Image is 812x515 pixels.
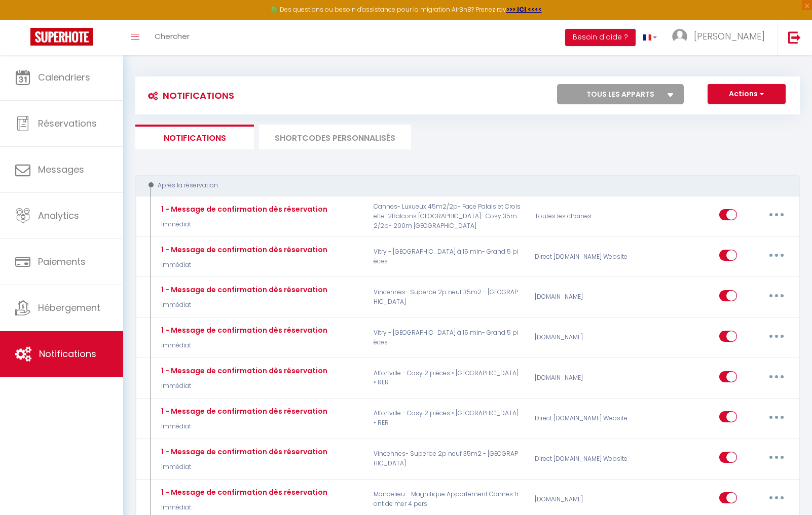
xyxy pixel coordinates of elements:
p: Immédiat [159,220,327,229]
div: 1 - Message de confirmation dès réservation [159,487,327,498]
img: logout [788,31,801,44]
p: Immédiat [159,260,327,270]
p: Vincennes- Superbe 2p neuf 35m2 - [GEOGRAPHIC_DATA] [367,444,528,473]
div: 1 - Message de confirmation dès réservation [159,325,327,336]
button: Besoin d'aide ? [565,29,636,46]
div: 1 - Message de confirmation dès réservation [159,365,327,376]
div: Direct [DOMAIN_NAME] Website [528,242,636,271]
img: Super Booking [30,28,93,46]
li: SHORTCODES PERSONNALISÉS [259,125,411,149]
div: 1 - Message de confirmation dès réservation [159,244,327,255]
div: Direct [DOMAIN_NAME] Website [528,404,636,433]
span: Calendriers [38,71,90,84]
span: Hébergement [38,301,100,314]
div: [DOMAIN_NAME] [528,283,636,312]
li: Notifications [135,125,254,149]
a: Chercher [147,20,197,55]
div: 1 - Message de confirmation dès réservation [159,284,327,295]
span: Messages [38,163,84,176]
span: [PERSON_NAME] [694,30,765,43]
div: [DOMAIN_NAME] [528,364,636,393]
div: Après la réservation [145,181,778,190]
a: >>> ICI <<<< [506,5,542,14]
div: [DOMAIN_NAME] [528,323,636,352]
p: Vincennes- Superbe 2p neuf 35m2 - [GEOGRAPHIC_DATA] [367,283,528,312]
p: Alfortville - Cosy 2 pièces • [GEOGRAPHIC_DATA] • RER [367,404,528,433]
div: 1 - Message de confirmation dès réservation [159,406,327,417]
h3: Notifications [143,84,234,107]
p: Immédiat [159,381,327,391]
p: Vitry - [GEOGRAPHIC_DATA] à 15 min- Grand 5 pièces [367,323,528,352]
p: Immédiat [159,503,327,512]
p: Immédiat [159,422,327,431]
span: Paiements [38,255,86,268]
div: [DOMAIN_NAME] [528,485,636,514]
div: Direct [DOMAIN_NAME] Website [528,444,636,473]
p: Immédiat [159,300,327,310]
div: 1 - Message de confirmation dès réservation [159,204,327,215]
span: Notifications [39,347,96,360]
div: 1 - Message de confirmation dès réservation [159,446,327,457]
p: Cannes- Luxueux 45m2/2p- Face Palais et Croisette-2Balcons [GEOGRAPHIC_DATA]- Cosy 35m2/2p- 200m ... [367,202,528,231]
span: Chercher [155,31,190,42]
span: Analytics [38,209,79,222]
img: ... [672,29,687,44]
p: Immédiat [159,462,327,472]
p: Alfortville - Cosy 2 pièces • [GEOGRAPHIC_DATA] • RER [367,364,528,393]
div: Toutes les chaines [528,202,636,231]
button: Actions [708,84,786,104]
p: Immédiat [159,341,327,350]
a: ... [PERSON_NAME] [665,20,778,55]
p: Mandelieu - Magnifique Appartement Cannes front de mer 4 pers [367,485,528,514]
span: Réservations [38,117,97,130]
p: Vitry - [GEOGRAPHIC_DATA] à 15 min- Grand 5 pièces [367,242,528,271]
